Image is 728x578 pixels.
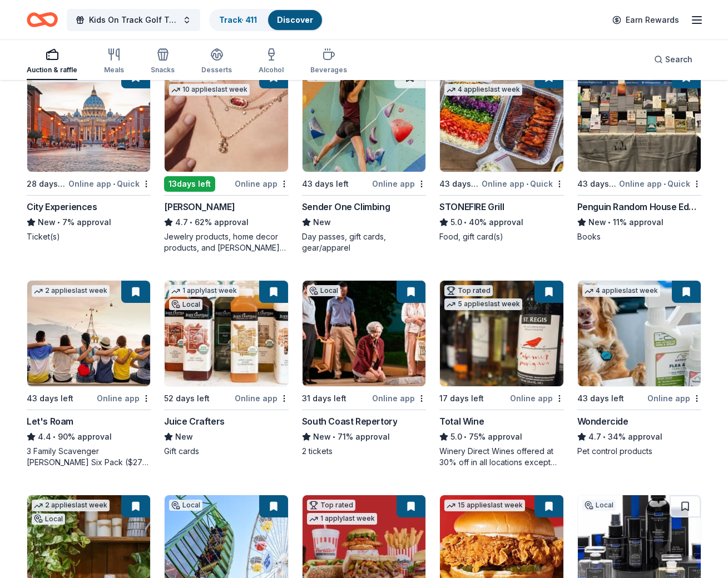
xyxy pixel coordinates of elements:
[302,66,426,253] a: Image for Sender One ClimbingLocal43 days leftOnline appSender One ClimbingNewDay passes, gift ca...
[151,43,175,80] button: Snacks
[27,415,73,428] div: Let's Roam
[577,231,701,242] div: Books
[439,216,563,229] div: 40% approval
[577,66,701,242] a: Image for Penguin Random House Education43 days leftOnline app•QuickPenguin Random House Educatio...
[608,218,611,227] span: •
[577,430,701,444] div: 34% approval
[32,285,110,297] div: 2 applies last week
[27,430,151,444] div: 90% approval
[209,9,323,31] button: Track· 411Discover
[219,15,257,24] a: Track· 411
[439,280,563,468] a: Image for Total WineTop rated5 applieslast week17 days leftOnline appTotal Wine5.0•75% approvalWi...
[577,200,701,213] div: Penguin Random House Education
[439,177,479,191] div: 43 days left
[310,43,347,80] button: Beverages
[175,216,188,229] span: 4.7
[577,177,617,191] div: 43 days left
[444,285,493,296] div: Top rated
[307,500,355,511] div: Top rated
[578,281,701,386] img: Image for Wondercide
[588,430,601,444] span: 4.7
[439,231,563,242] div: Food, gift card(s)
[482,177,564,191] div: Online app Quick
[578,66,701,172] img: Image for Penguin Random House Education
[439,200,504,213] div: STONEFIRE Grill
[169,285,239,297] div: 1 apply last week
[450,430,462,444] span: 5.0
[526,180,528,188] span: •
[450,216,462,229] span: 5.0
[588,216,606,229] span: New
[259,43,284,80] button: Alcohol
[27,66,77,74] div: Auction & raffle
[259,66,284,74] div: Alcohol
[32,500,110,511] div: 2 applies last week
[27,66,150,172] img: Image for City Experiences
[313,430,331,444] span: New
[439,392,484,405] div: 17 days left
[27,7,58,33] a: Home
[302,280,426,457] a: Image for South Coast RepertoryLocal31 days leftOnline appSouth Coast RepertoryNew•71% approval2 ...
[68,177,151,191] div: Online app Quick
[277,15,313,24] a: Discover
[444,298,522,310] div: 5 applies last week
[302,231,426,253] div: Day passes, gift cards, gear/apparel
[104,43,124,80] button: Meals
[372,391,426,405] div: Online app
[38,430,51,444] span: 4.4
[665,53,692,66] span: Search
[164,176,215,192] div: 13 days left
[603,432,606,441] span: •
[444,500,525,511] div: 15 applies last week
[619,177,701,191] div: Online app Quick
[27,281,150,386] img: Image for Let's Roam
[201,43,232,80] button: Desserts
[165,281,288,386] img: Image for Juice Crafters
[164,231,288,253] div: Jewelry products, home decor products, and [PERSON_NAME] Gives Back event in-store or online (or ...
[67,9,200,31] button: Kids On Track Golf Tournament 2025
[302,177,349,191] div: 43 days left
[151,66,175,74] div: Snacks
[302,430,426,444] div: 71% approval
[645,48,701,71] button: Search
[169,84,250,96] div: 10 applies last week
[89,13,178,27] span: Kids On Track Golf Tournament 2025
[577,415,628,428] div: Wondercide
[577,392,624,405] div: 43 days left
[164,280,288,457] a: Image for Juice Crafters1 applylast weekLocal52 days leftOnline appJuice CraftersNewGift cards
[57,218,60,227] span: •
[164,392,210,405] div: 52 days left
[164,415,224,428] div: Juice Crafters
[302,200,390,213] div: Sender One Climbing
[302,446,426,457] div: 2 tickets
[577,446,701,457] div: Pet control products
[464,218,467,227] span: •
[307,513,377,525] div: 1 apply last week
[577,280,701,457] a: Image for Wondercide4 applieslast week43 days leftOnline appWondercide4.7•34% approvalPet control...
[32,514,65,525] div: Local
[444,84,522,96] div: 4 applies last week
[582,285,660,297] div: 4 applies last week
[164,200,235,213] div: [PERSON_NAME]
[440,281,563,386] img: Image for Total Wine
[169,500,202,511] div: Local
[577,216,701,229] div: 11% approval
[27,446,151,468] div: 3 Family Scavenger [PERSON_NAME] Six Pack ($270 Value), 2 Date Night Scavenger [PERSON_NAME] Two ...
[439,66,563,242] a: Image for STONEFIRE GrillTop rated4 applieslast week43 days leftOnline app•QuickSTONEFIRE Grill5....
[464,432,467,441] span: •
[38,216,56,229] span: New
[372,177,426,191] div: Online app
[663,180,666,188] span: •
[235,177,289,191] div: Online app
[164,446,288,457] div: Gift cards
[582,500,616,511] div: Local
[164,216,288,229] div: 62% approval
[307,285,340,296] div: Local
[302,392,346,405] div: 31 days left
[165,66,288,172] img: Image for Kendra Scott
[113,180,115,188] span: •
[27,200,97,213] div: City Experiences
[97,391,151,405] div: Online app
[27,280,151,468] a: Image for Let's Roam2 applieslast week43 days leftOnline appLet's Roam4.4•90% approval3 Family Sc...
[510,391,564,405] div: Online app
